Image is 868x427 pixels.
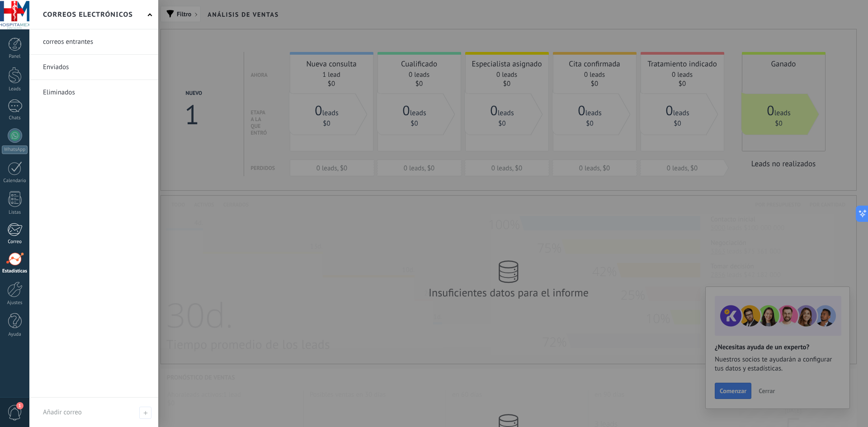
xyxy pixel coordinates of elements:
[43,0,133,29] h2: Correos electrónicos
[2,115,28,121] div: Chats
[139,407,151,419] span: Añadir correo
[29,55,158,80] li: Enviados
[29,29,158,55] li: correos entrantes
[2,239,28,245] div: Correo
[29,80,158,105] li: Eliminados
[2,178,28,184] div: Calendario
[16,402,24,409] span: 1
[2,145,28,154] div: WhatsApp
[2,332,28,338] div: Ayuda
[2,54,28,60] div: Panel
[2,300,28,306] div: Ajustes
[2,210,28,216] div: Listas
[2,86,28,92] div: Leads
[2,268,28,274] div: Estadísticas
[43,408,82,417] span: Añadir correo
